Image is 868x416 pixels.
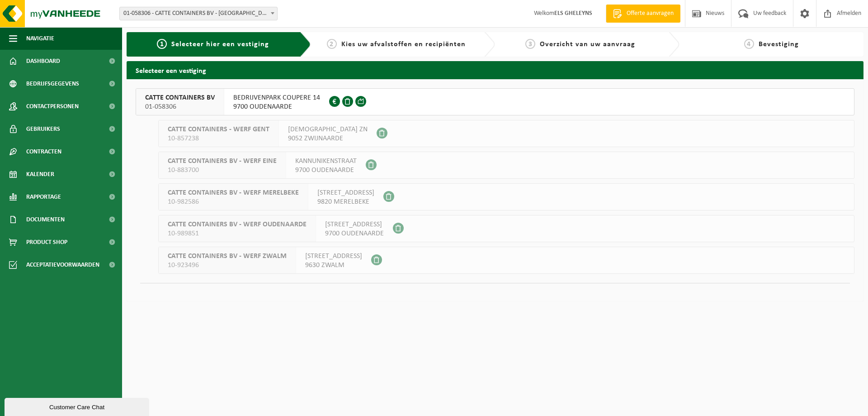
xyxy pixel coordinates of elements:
span: [STREET_ADDRESS] [325,220,384,229]
span: CATTE CONTAINERS BV [145,93,215,102]
a: Offerte aanvragen [606,5,680,23]
span: KANNUNIKENSTRAAT [295,157,357,166]
span: CATTE CONTAINERS - WERF GENT [168,125,269,134]
span: Rapportage [26,186,61,208]
span: Contracten [26,140,61,163]
span: Product Shop [26,231,67,253]
span: 9052 ZWIJNAARDE [288,134,368,143]
span: 9700 OUDENAARDE [295,166,357,175]
span: 10-982586 [168,197,299,206]
span: 1 [157,39,167,49]
span: 2 [327,39,337,49]
span: 01-058306 - CATTE CONTAINERS BV - OUDENAARDE [120,7,277,20]
span: Overzicht van uw aanvraag [540,41,635,48]
span: [STREET_ADDRESS] [305,252,362,261]
span: Offerte aanvragen [624,9,676,18]
span: 9700 OUDENAARDE [233,102,320,111]
iframe: chat widget [5,396,151,416]
span: [DEMOGRAPHIC_DATA] ZN [288,125,368,134]
span: CATTE CONTAINERS BV - WERF EINE [168,157,277,166]
span: CATTE CONTAINERS BV - WERF ZWALM [168,252,287,261]
span: 10-857238 [168,134,269,143]
h2: Selecteer een vestiging [127,61,863,79]
strong: ELS GHELEYNS [554,10,592,17]
span: Navigatie [26,27,54,50]
button: CATTE CONTAINERS BV 01-058306 BEDRIJVENPARK COUPERE 149700 OUDENAARDE [136,88,854,115]
span: Dashboard [26,50,60,72]
span: 01-058306 - CATTE CONTAINERS BV - OUDENAARDE [119,7,278,20]
span: CATTE CONTAINERS BV - WERF MERELBEKE [168,188,299,197]
span: Acceptatievoorwaarden [26,253,99,276]
span: BEDRIJVENPARK COUPERE 14 [233,93,320,102]
span: CATTE CONTAINERS BV - WERF OUDENAARDE [168,220,307,229]
span: Documenten [26,208,65,231]
span: 01-058306 [145,102,215,111]
span: 10-923496 [168,261,287,270]
span: Gebruikers [26,118,60,140]
span: Selecteer hier een vestiging [171,41,269,48]
span: [STREET_ADDRESS] [317,188,374,197]
span: Bedrijfsgegevens [26,72,79,95]
span: 9820 MERELBEKE [317,197,374,206]
span: 3 [525,39,535,49]
span: 4 [744,39,754,49]
span: 10-883700 [168,166,277,175]
span: 10-989851 [168,229,307,238]
span: Bevestiging [759,41,799,48]
span: 9700 OUDENAARDE [325,229,384,238]
span: Kalender [26,163,54,186]
span: 9630 ZWALM [305,261,362,270]
span: Contactpersonen [26,95,79,118]
span: Kies uw afvalstoffen en recipiënten [341,41,466,48]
